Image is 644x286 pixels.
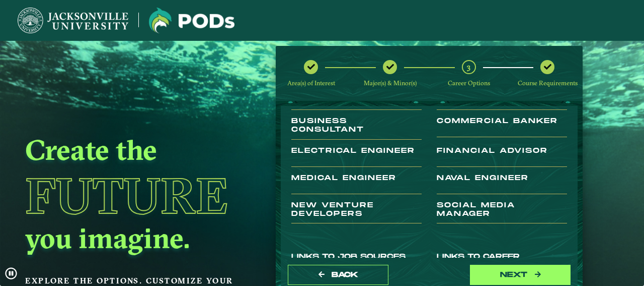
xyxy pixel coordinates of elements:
[287,79,335,87] span: Area(s) of Interest
[149,8,234,33] img: Jacksonville University logo
[25,220,252,256] h2: you imagine.
[291,201,422,224] h3: New Venture Developers
[437,201,567,224] h3: Social Media Manager
[437,253,567,270] h6: Links to Career Descriptions
[448,79,490,87] span: Career Options
[364,79,417,87] span: Major(s) & Minor(s)
[467,62,470,72] span: 3
[518,79,578,87] span: Course Requirements
[25,171,252,220] h1: Future
[332,270,358,279] span: Back
[437,147,567,167] h3: Financial Advisor
[437,174,567,194] h3: Naval Engineer
[470,265,571,285] button: next
[291,117,422,140] h3: Business Consultant
[288,265,388,285] button: Back
[291,253,422,261] h6: Links to job sources
[291,147,422,167] h3: Electrical Engineer
[437,117,567,137] h3: Commercial Banker
[18,8,128,33] img: Jacksonville University logo
[25,132,252,167] h2: Create the
[291,174,422,194] h3: Medical Engineer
